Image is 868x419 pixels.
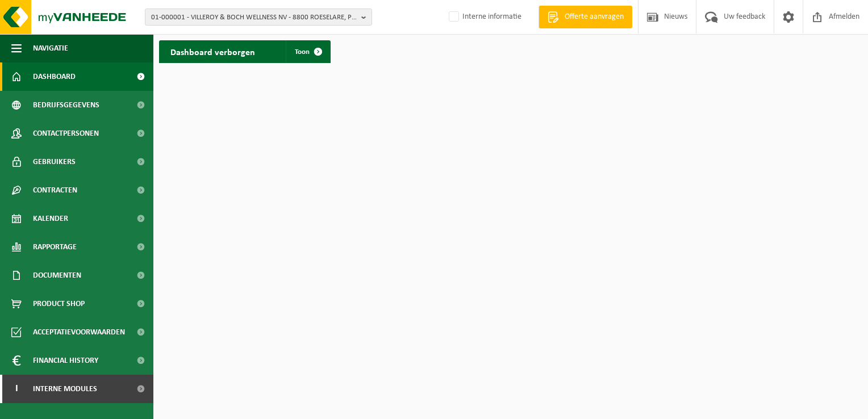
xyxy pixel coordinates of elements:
[33,148,76,176] span: Gebruikers
[33,204,68,233] span: Kalender
[151,9,357,26] span: 01-000001 - VILLEROY & BOCH WELLNESS NV - 8800 ROESELARE, POPULIERSTRAAT 1
[33,34,68,62] span: Navigatie
[33,375,97,403] span: Interne modules
[446,9,521,26] label: Interne informatie
[286,40,329,63] a: Toon
[33,119,99,148] span: Contactpersonen
[33,318,125,346] span: Acceptatievoorwaarden
[562,11,627,23] span: Offerte aanvragen
[159,40,266,62] h2: Dashboard verborgen
[33,91,99,119] span: Bedrijfsgegevens
[539,6,632,28] a: Offerte aanvragen
[33,346,98,375] span: Financial History
[295,48,310,56] span: Toon
[11,375,22,403] span: I
[33,233,77,261] span: Rapportage
[33,176,77,204] span: Contracten
[145,9,372,26] button: 01-000001 - VILLEROY & BOCH WELLNESS NV - 8800 ROESELARE, POPULIERSTRAAT 1
[33,62,76,91] span: Dashboard
[33,290,85,318] span: Product Shop
[33,261,81,290] span: Documenten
